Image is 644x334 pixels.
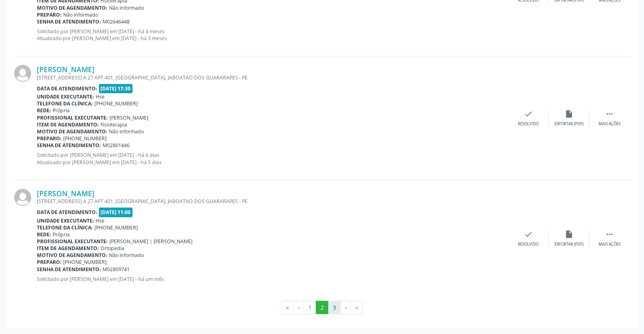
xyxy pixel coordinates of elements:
div: [STREET_ADDRESS] A 27 APT 401, [GEOGRAPHIC_DATA], JABOATAO DOS GUARARAPES - PE [37,198,508,205]
span: [PHONE_NUMBER] [94,224,138,231]
i: insert_drive_file [565,230,573,239]
i: check [524,109,533,118]
span: Não informado [109,4,144,11]
span: M02809741 [103,266,130,273]
i: insert_drive_file [565,109,573,118]
b: Senha de atendimento: [37,142,101,149]
p: Solicitado por [PERSON_NAME] em [DATE] - há 6 dias Atualizado por [PERSON_NAME] em [DATE] - há 5 ... [37,152,508,165]
span: [PHONE_NUMBER] [94,100,138,107]
b: Motivo de agendamento: [37,4,107,11]
span: Fisioterapia [101,121,127,128]
span: Não informado [109,128,144,135]
b: Data de atendimento: [37,209,97,216]
ul: Pagination [14,301,630,315]
a: [PERSON_NAME] [37,189,94,198]
b: Profissional executante: [37,114,108,121]
button: Go to page 3 [328,301,340,315]
div: Exportar (PDF) [554,242,584,247]
b: Unidade executante: [37,217,94,224]
button: Go to last page [351,301,363,315]
div: [STREET_ADDRESS] A 27 APT 401, [GEOGRAPHIC_DATA], JABOATAO DOS GUARARAPES - PE [37,74,508,81]
b: Item de agendamento: [37,121,99,128]
span: Hse [96,93,105,100]
b: Profissional executante: [37,238,108,245]
a: [PERSON_NAME] [37,65,94,74]
span: [PERSON_NAME] | [PERSON_NAME] [109,238,193,245]
span: Ortopedia [101,245,124,252]
div: Resolvido [518,121,539,127]
span: Própria [53,231,70,238]
span: M02861446 [103,142,130,149]
b: Motivo de agendamento: [37,128,107,135]
b: Preparo: [37,11,62,18]
b: Rede: [37,231,51,238]
span: Própria [53,107,70,114]
b: Preparo: [37,259,62,265]
b: Unidade executante: [37,93,94,100]
b: Telefone da clínica: [37,100,93,107]
b: Senha de atendimento: [37,18,101,25]
b: Motivo de agendamento: [37,252,107,259]
b: Preparo: [37,135,62,142]
span: Hse [96,217,105,224]
img: img [14,65,31,82]
b: Rede: [37,107,51,114]
button: Go to previous page [293,301,304,315]
button: Go to first page [281,301,293,315]
p: Solicitado por [PERSON_NAME] em [DATE] - há um mês [37,276,508,283]
b: Senha de atendimento: [37,266,101,273]
div: Resolvido [518,242,539,247]
span: [PHONE_NUMBER] [63,259,107,265]
div: Exportar (PDF) [554,121,584,127]
b: Item de agendamento: [37,245,99,252]
span: [DATE] 17:30 [99,84,133,93]
span: [PHONE_NUMBER] [63,135,107,142]
b: Telefone da clínica: [37,224,93,231]
button: Go to next page [340,301,351,315]
div: Mais ações [599,121,620,127]
i:  [605,109,614,118]
b: Data de atendimento: [37,85,97,92]
span: Não informado [109,252,144,259]
span: M02646448 [103,18,130,25]
span: Não informado [63,11,98,18]
span: [PERSON_NAME] [109,114,148,121]
div: Mais ações [599,242,620,247]
i: check [524,230,533,239]
span: [DATE] 11:00 [99,208,133,217]
img: img [14,189,31,206]
p: Solicitado por [PERSON_NAME] em [DATE] - há 4 meses Atualizado por [PERSON_NAME] em [DATE] - há 3... [37,28,508,42]
button: Go to page 2 [316,301,328,315]
i:  [605,230,614,239]
button: Go to page 1 [304,301,316,315]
